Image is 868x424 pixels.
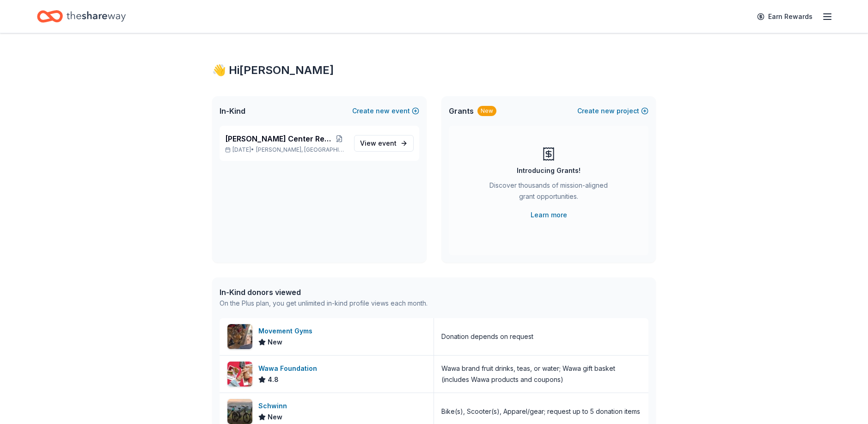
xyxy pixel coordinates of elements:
[268,337,282,348] span: New
[441,406,640,417] div: Bike(s), Scooter(s), Apparel/gear; request up to 5 donation items
[212,63,656,78] div: 👋 Hi [PERSON_NAME]
[360,138,397,149] span: View
[376,105,390,117] span: new
[220,298,428,309] div: On the Plus plan, you get unlimited in-kind profile views each month.
[577,105,648,117] button: Createnewproject
[37,6,126,27] a: Home
[601,105,615,117] span: new
[220,287,428,298] div: In-Kind donors viewed
[227,324,252,349] img: Image for Movement Gyms
[268,374,279,385] span: 4.8
[752,8,818,25] a: Earn Rewards
[268,412,282,423] span: New
[225,146,347,154] p: [DATE] •
[441,331,533,342] div: Donation depends on request
[227,399,252,424] img: Image for Schwinn
[258,400,291,412] div: Schwinn
[354,135,414,152] a: View event
[258,363,321,374] div: Wawa Foundation
[258,326,316,337] div: Movement Gyms
[378,139,397,147] span: event
[227,362,252,387] img: Image for Wawa Foundation
[449,105,474,117] span: Grants
[225,133,332,144] span: [PERSON_NAME] Center Restoration
[477,106,496,116] div: New
[517,165,581,176] div: Introducing Grants!
[531,209,567,221] a: Learn more
[352,105,419,117] button: Createnewevent
[441,363,641,385] div: Wawa brand fruit drinks, teas, or water; Wawa gift basket (includes Wawa products and coupons)
[486,180,611,206] div: Discover thousands of mission-aligned grant opportunities.
[256,146,347,154] span: [PERSON_NAME], [GEOGRAPHIC_DATA]
[220,105,245,117] span: In-Kind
